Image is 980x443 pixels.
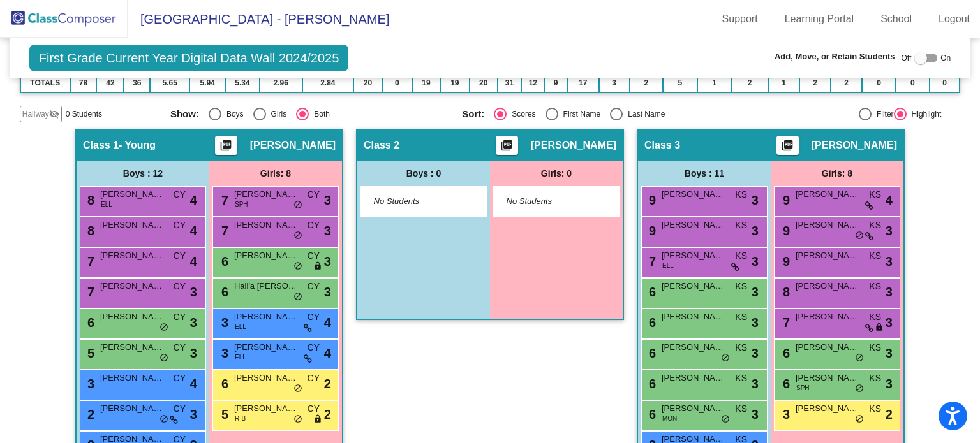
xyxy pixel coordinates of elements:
[663,73,697,92] td: 5
[662,280,725,293] span: [PERSON_NAME]
[84,285,94,299] span: 7
[308,249,320,263] span: CY
[174,310,186,324] span: CY
[29,45,349,71] span: First Grade Current Year Digital Data Wall 2024/2025
[160,414,168,425] span: do_not_disturb_alt
[77,161,209,186] div: Boys : 12
[83,139,119,152] span: Class 1
[84,193,94,207] span: 8
[662,188,725,201] span: [PERSON_NAME]
[174,372,186,385] span: CY
[84,316,94,330] span: 6
[215,136,237,155] button: Print Students Details
[771,161,903,186] div: Girls: 8
[855,353,864,363] span: do_not_disturb_alt
[218,139,234,157] mat-icon: picture_as_pdf
[250,139,336,152] span: [PERSON_NAME]
[20,73,70,92] td: TOTALS
[84,377,94,391] span: 3
[324,252,331,271] span: 3
[662,261,674,270] span: ELL
[721,414,730,425] span: do_not_disturb_alt
[780,193,790,207] span: 9
[662,310,725,323] span: [PERSON_NAME]
[752,282,759,301] span: 3
[855,384,864,394] span: do_not_disturb_alt
[896,73,930,92] td: 0
[558,108,601,120] div: First Name
[190,282,197,301] span: 3
[324,191,331,210] span: 3
[128,9,389,29] span: [GEOGRAPHIC_DATA] - [PERSON_NAME]
[930,73,960,92] td: 0
[235,414,246,423] span: R-B
[775,9,865,29] a: Learning Portal
[470,73,498,92] td: 20
[855,231,864,241] span: do_not_disturb_alt
[886,405,893,424] span: 2
[150,73,189,92] td: 5.65
[869,372,881,385] span: KS
[735,280,747,293] span: KS
[218,316,228,330] span: 3
[662,341,725,354] span: [PERSON_NAME]
[308,310,320,324] span: CY
[490,161,623,186] div: Girls: 0
[218,377,228,391] span: 6
[507,195,586,208] span: No Students
[100,249,164,262] span: [PERSON_NAME]
[170,108,452,120] mat-radio-group: Select an option
[646,285,656,299] span: 6
[353,73,382,92] td: 20
[886,374,893,393] span: 3
[775,50,895,63] span: Add, Move, or Retain Students
[735,310,747,324] span: KS
[84,407,94,421] span: 2
[780,285,790,299] span: 8
[812,139,897,152] span: [PERSON_NAME]
[364,139,399,152] span: Class 2
[752,221,759,240] span: 3
[907,108,942,120] div: Highlight
[901,52,911,64] span: Off
[644,139,680,152] span: Class 3
[875,323,884,333] span: lock
[100,372,164,384] span: [PERSON_NAME]
[190,374,197,393] span: 4
[731,73,768,92] td: 2
[796,310,859,323] span: [PERSON_NAME]
[234,372,298,384] span: [PERSON_NAME]
[324,374,331,393] span: 2
[869,402,881,416] span: KS
[462,108,744,120] mat-radio-group: Select an option
[796,341,859,354] span: [PERSON_NAME]
[66,108,102,120] span: 0 Students
[623,108,665,120] div: Last Name
[100,310,164,323] span: [PERSON_NAME]
[170,108,199,120] span: Show:
[100,402,164,415] span: [PERSON_NAME]
[869,310,881,324] span: KS
[646,377,656,391] span: 6
[872,108,894,120] div: Filter
[646,254,656,268] span: 7
[440,73,470,92] td: 19
[735,341,747,354] span: KS
[544,73,567,92] td: 9
[752,405,759,424] span: 3
[225,73,260,92] td: 5.34
[234,280,298,293] span: Hali'a [PERSON_NAME]
[96,73,124,92] td: 42
[752,252,759,271] span: 3
[221,108,244,120] div: Boys
[174,219,186,232] span: CY
[218,224,228,238] span: 7
[496,136,518,155] button: Print Students Details
[662,249,725,262] span: [PERSON_NAME]
[697,73,732,92] td: 1
[190,405,197,424] span: 3
[646,346,656,360] span: 6
[855,414,864,425] span: do_not_disturb_alt
[313,414,322,425] span: lock
[293,200,302,210] span: do_not_disturb_alt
